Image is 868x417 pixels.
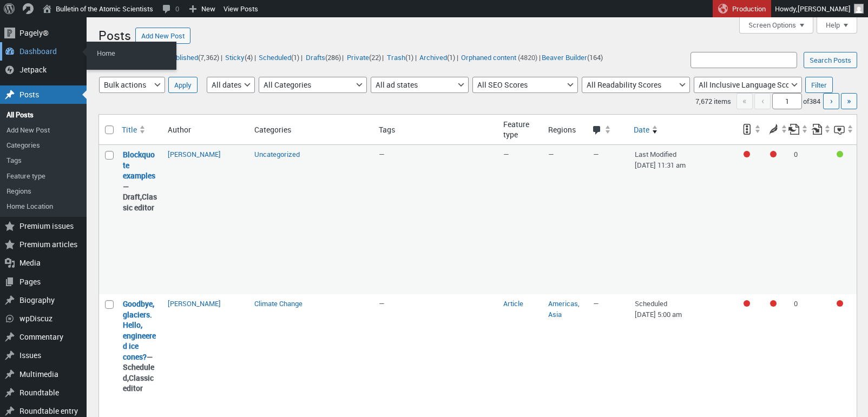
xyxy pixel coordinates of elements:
div: Needs improvement [770,300,777,307]
li: | [166,50,222,64]
h1: Posts [98,23,131,46]
div: Needs improvement [770,151,777,157]
span: — [548,149,554,159]
div: Focus keyphrase not set [744,151,750,157]
a: Readability score [762,120,788,139]
th: Author [162,115,249,145]
span: (286) [325,52,341,62]
a: Private(22) [345,51,382,63]
td: Last Modified [DATE] 11:31 am [629,145,735,294]
input: Search Posts [804,52,857,68]
span: (7,362) [198,52,219,62]
li: | [418,50,458,64]
a: Published(7,362) [166,51,220,63]
span: — [379,149,385,159]
div: Focus keyphrase not set [744,300,750,307]
span: — [379,299,385,308]
li: | [258,50,303,64]
span: Classic editor [123,191,157,213]
a: Asia [548,309,562,319]
span: — [503,149,509,159]
span: Classic editor [123,373,154,394]
a: Scheduled(1) [258,51,301,63]
a: Last page [841,93,857,109]
li: | [304,50,344,64]
a: Sticky(4) [224,51,254,63]
li: | [345,50,384,64]
button: Help [817,17,857,34]
a: Date [629,120,735,140]
a: “Blockquote examples” (Edit) [123,149,155,181]
span: Comments [592,125,602,136]
a: Outgoing internal links [788,120,808,139]
a: Article [503,299,523,308]
span: — [593,149,599,159]
a: Home [89,45,176,61]
a: [PERSON_NAME] [168,149,221,159]
span: (1) [405,52,413,62]
th: Tags [373,115,498,145]
a: Drafts(286) [304,51,342,63]
span: (164) [587,52,603,62]
a: Orphaned content [460,51,518,63]
a: SEO score [735,120,761,139]
a: [PERSON_NAME] [168,299,221,308]
span: 384 [809,96,820,106]
ul: | [98,50,604,64]
strong: — [123,149,157,213]
span: (1) [447,52,455,62]
span: Title [122,124,137,135]
input: Apply [168,77,198,93]
span: [PERSON_NAME] [798,4,851,14]
a: Next page [823,93,839,109]
input: Filter [805,77,833,93]
th: Feature type [498,115,543,145]
a: Beaver Builder(164) [541,51,604,63]
span: » [847,95,851,107]
span: (22) [369,52,381,62]
a: “Goodbye, glaciers. Hello, engineered ice cones?” (Edit) [123,299,156,362]
li: | [385,50,416,64]
a: Inclusive language score [834,120,854,139]
a: Uncategorized [254,149,300,159]
div: Good [837,151,843,157]
th: Regions [543,115,588,145]
a: Americas [548,299,578,308]
span: › [830,95,833,107]
div: Needs improvement [837,300,843,307]
span: « [737,93,753,109]
a: Trash(1) [385,51,415,63]
td: 0 [788,145,811,294]
span: Scheduled, [123,362,154,383]
a: Title Sort ascending. [117,120,162,140]
span: — [593,299,599,308]
li: | [224,50,256,64]
a: Archived(1) [418,51,457,63]
li: (4820) [460,50,537,64]
a: Comments Sort ascending. [588,120,629,140]
a: Add New Post [135,28,190,44]
span: ‹ [754,93,771,109]
span: (1) [291,52,299,62]
a: Received internal links [811,120,831,139]
span: Date [634,124,649,135]
strong: — [123,299,157,394]
th: Categories [249,115,373,145]
span: (4) [245,52,253,62]
span: 7,672 items [695,96,731,106]
span: Draft, [123,191,142,202]
a: Climate Change [254,299,303,308]
button: Screen Options [739,17,813,34]
span: of [803,96,821,106]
